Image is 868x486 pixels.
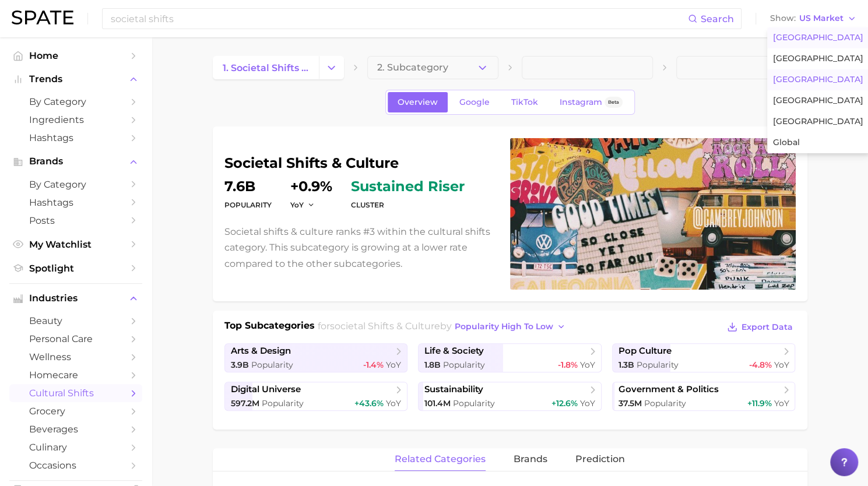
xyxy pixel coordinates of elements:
span: by Category [29,179,122,190]
dt: Popularity [224,198,272,212]
span: YoY [386,398,401,408]
a: life & society1.8b Popularity-1.8% YoY [418,343,602,372]
a: digital universe597.2m Popularity+43.6% YoY [224,382,408,411]
span: Spotlight [29,263,122,274]
span: YoY [580,360,595,370]
span: 2. Subcategory [377,62,448,73]
span: cultural shifts [29,388,122,399]
button: Export Data [724,319,795,335]
span: Hashtags [29,197,122,208]
span: Prediction [575,454,625,464]
span: Global [773,138,800,147]
span: Industries [29,293,122,304]
a: pop culture1.3b Popularity-4.8% YoY [612,343,796,372]
span: brands [514,454,547,464]
button: Trends [9,71,142,88]
a: Ingredients [9,111,142,129]
input: Search here for a brand, industry, or ingredient [110,9,688,29]
span: +11.9% [747,398,771,408]
span: Overview [398,97,438,107]
a: Spotlight [9,259,142,277]
span: 597.2m [231,398,259,408]
span: YoY [386,360,401,370]
span: Ingredients [29,114,122,125]
span: personal care [29,333,122,344]
span: Brands [29,156,122,167]
a: cultural shifts [9,384,142,402]
a: beverages [9,420,142,438]
span: Popularity [443,360,485,370]
h1: Top Subcategories [224,319,315,336]
span: culinary [29,442,122,453]
span: related categories [395,454,486,464]
a: Google [449,92,500,112]
span: Popularity [637,360,679,370]
a: personal care [9,330,142,348]
span: 1.8b [424,360,441,370]
p: Societal shifts & culture ranks #3 within the cultural shifts category. This subcategory is growi... [224,224,496,272]
a: 1. societal shifts & culture [213,56,319,79]
span: societal shifts & culture [330,321,440,332]
span: occasions [29,460,122,471]
button: YoY [290,200,315,210]
span: -1.8% [558,360,578,370]
span: arts & design [231,346,291,357]
span: Popularity [251,360,293,370]
a: culinary [9,438,142,456]
span: -4.8% [748,360,771,370]
a: by Category [9,93,142,111]
a: grocery [9,402,142,420]
span: US Market [799,15,844,22]
span: -1.4% [363,360,384,370]
span: Hashtags [29,132,122,143]
button: ShowUS Market [767,11,859,26]
a: InstagramBeta [550,92,632,112]
span: popularity high to low [455,322,553,332]
span: homecare [29,369,122,381]
span: grocery [29,406,122,417]
span: [GEOGRAPHIC_DATA] [773,75,863,84]
span: Instagram [560,97,602,107]
button: Brands [9,153,142,170]
span: Trends [29,74,122,84]
span: digital universe [231,384,301,395]
button: popularity high to low [452,319,569,334]
span: Export Data [742,322,793,332]
span: 37.5m [619,398,642,408]
span: wellness [29,351,122,362]
span: 1.3b [619,360,634,370]
span: [GEOGRAPHIC_DATA] [773,54,863,64]
a: beauty [9,312,142,330]
span: Popularity [644,398,686,408]
button: 2. Subcategory [367,56,498,79]
span: Show [770,15,796,22]
span: TikTok [511,97,538,107]
a: Overview [388,92,448,112]
a: sustainability101.4m Popularity+12.6% YoY [418,382,602,411]
span: sustainability [424,384,483,395]
span: Search [701,13,734,24]
a: government & politics37.5m Popularity+11.9% YoY [612,382,796,411]
a: wellness [9,348,142,366]
button: Industries [9,290,142,307]
span: Posts [29,215,122,226]
a: Hashtags [9,193,142,212]
span: YoY [580,398,595,408]
span: Popularity [453,398,495,408]
dd: 7.6b [224,179,272,193]
a: Hashtags [9,129,142,147]
img: SPATE [12,10,73,24]
span: 101.4m [424,398,451,408]
span: Home [29,50,122,61]
span: government & politics [619,384,719,395]
span: [GEOGRAPHIC_DATA] [773,96,863,105]
span: life & society [424,346,484,357]
a: TikTok [501,92,548,112]
span: +43.6% [354,398,384,408]
a: homecare [9,366,142,384]
span: YoY [774,360,789,370]
span: Beta [608,97,619,107]
span: +12.6% [551,398,578,408]
span: YoY [774,398,789,408]
span: beverages [29,424,122,435]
